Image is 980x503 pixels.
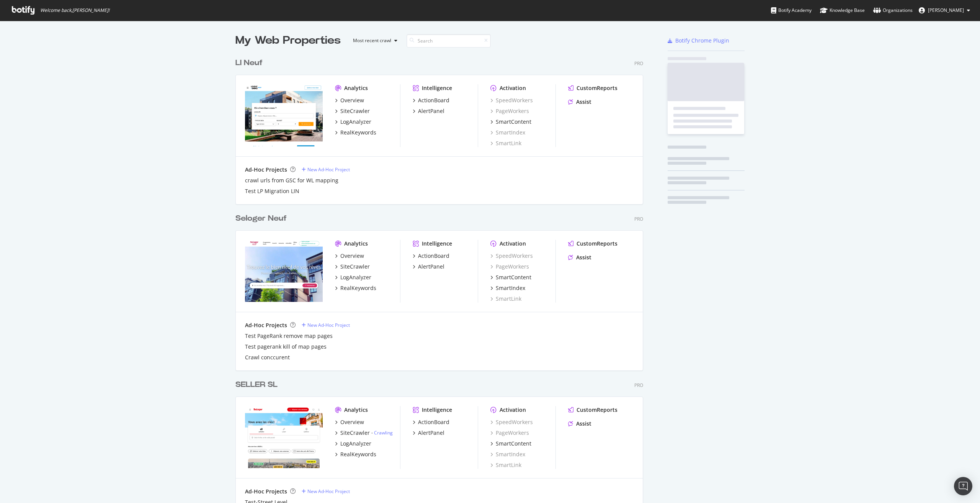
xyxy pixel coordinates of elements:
[371,429,393,436] div: -
[500,240,526,247] div: Activation
[568,98,591,106] a: Assist
[335,97,364,104] a: Overview
[675,37,729,44] div: Botify Chrome Plugin
[496,284,525,292] div: SmartIndex
[577,406,617,414] div: CustomReports
[500,84,526,92] div: Activation
[245,166,287,174] div: Ad-Hoc Projects
[490,429,529,437] a: PageWorkers
[335,263,370,270] a: SiteCrawler
[496,440,531,447] div: SmartContent
[340,440,371,447] div: LogAnalyzer
[335,274,371,281] a: LogAnalyzer
[568,84,617,92] a: CustomReports
[335,118,371,126] a: LogAnalyzer
[340,252,364,260] div: Overview
[335,129,376,136] a: RealKeywords
[245,187,299,195] a: Test LP Migration LIN
[245,343,327,351] a: Test pagerank kill of map pages
[302,166,350,173] a: New Ad-Hoc Project
[418,107,444,115] div: AlertPanel
[634,382,643,388] div: Pro
[568,254,591,261] a: Assist
[302,488,350,495] a: New Ad-Hoc Project
[245,406,323,468] img: seloger.com/prix-de-l-immo/
[634,60,643,67] div: Pro
[490,118,531,126] a: SmartContent
[490,440,531,447] a: SmartContent
[374,429,393,436] a: Crawling
[335,252,364,260] a: Overview
[335,451,376,458] a: RealKeywords
[335,418,364,426] a: Overview
[422,84,452,92] div: Intelligence
[407,34,491,48] input: Search
[413,429,444,437] a: AlertPanel
[307,322,350,328] div: New Ad-Hoc Project
[418,429,444,437] div: AlertPanel
[340,97,364,104] div: Overview
[490,274,531,281] a: SmartContent
[418,263,444,270] div: AlertPanel
[413,263,444,270] a: AlertPanel
[490,107,529,115] a: PageWorkers
[568,420,591,428] a: Assist
[490,418,533,426] a: SpeedWorkers
[235,379,281,390] a: SELLER SL
[235,33,341,48] div: My Web Properties
[235,213,290,224] a: Seloger Neuf
[954,477,972,495] div: Open Intercom Messenger
[490,451,525,458] div: SmartIndex
[235,213,287,224] div: Seloger Neuf
[245,488,287,495] div: Ad-Hoc Projects
[302,322,350,328] a: New Ad-Hoc Project
[928,7,964,13] span: Sergiy Ryvkin
[340,284,376,292] div: RealKeywords
[235,57,266,69] a: LI Neuf
[335,107,370,115] a: SiteCrawler
[340,107,370,115] div: SiteCrawler
[353,38,391,43] div: Most recent crawl
[568,240,617,247] a: CustomReports
[245,177,338,184] a: crawl urls from GSC for WL mapping
[235,379,278,390] div: SELLER SL
[344,84,368,92] div: Analytics
[490,252,533,260] a: SpeedWorkers
[340,274,371,281] div: LogAnalyzer
[490,295,521,303] a: SmartLink
[245,321,287,329] div: Ad-Hoc Projects
[340,263,370,270] div: SiteCrawler
[490,97,533,104] a: SpeedWorkers
[340,118,371,126] div: LogAnalyzer
[422,240,452,247] div: Intelligence
[422,406,452,414] div: Intelligence
[576,420,591,428] div: Assist
[490,461,521,469] a: SmartLink
[340,129,376,136] div: RealKeywords
[496,274,531,281] div: SmartContent
[490,129,525,136] div: SmartIndex
[496,118,531,126] div: SmartContent
[913,4,976,16] button: [PERSON_NAME]
[245,354,290,361] div: Crawl conccurent
[413,252,449,260] a: ActionBoard
[568,406,617,414] a: CustomReports
[340,451,376,458] div: RealKeywords
[245,332,333,340] a: Test PageRank remove map pages
[235,57,263,69] div: LI Neuf
[418,97,449,104] div: ActionBoard
[418,418,449,426] div: ActionBoard
[344,406,368,414] div: Analytics
[490,139,521,147] a: SmartLink
[335,284,376,292] a: RealKeywords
